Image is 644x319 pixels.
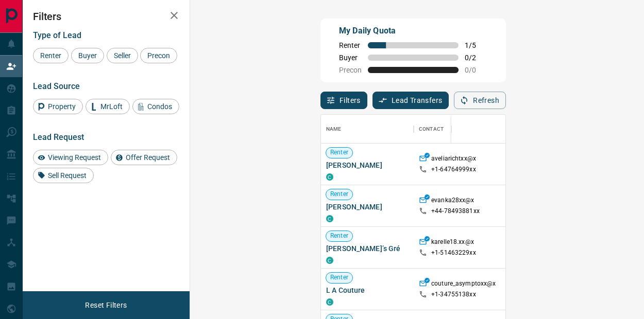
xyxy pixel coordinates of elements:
div: Name [326,115,342,144]
div: condos.ca [326,215,333,222]
div: Sell Request [33,168,94,183]
p: +1- 51463229xx [431,249,476,257]
span: Seller [110,51,134,60]
p: couture_asymptoxx@x [431,279,496,290]
p: +1- 64764999xx [431,165,476,174]
span: Renter [326,273,352,282]
span: Lead Source [33,81,80,91]
span: MrLoft [97,102,126,111]
div: Viewing Request [33,150,108,165]
span: Renter [326,232,352,240]
span: [PERSON_NAME] [326,160,409,170]
span: 0 / 0 [465,66,487,74]
p: aveliarichtxx@x [431,154,476,165]
span: 1 / 5 [465,41,487,49]
div: MrLoft [86,99,130,114]
p: evanka28xx@x [431,196,474,207]
button: Refresh [454,92,506,109]
h2: Filters [33,10,179,23]
button: Filters [320,92,367,109]
span: Lead Request [33,132,84,142]
span: L A Couture [326,285,409,295]
span: Buyer [75,51,100,60]
span: [PERSON_NAME] [326,202,409,212]
span: Offer Request [122,153,174,162]
span: Condos [144,102,176,111]
div: Renter [33,48,69,63]
span: Renter [37,51,65,60]
span: Type of Lead [33,30,81,40]
div: Offer Request [111,150,177,165]
span: Buyer [339,54,362,62]
div: Seller [107,48,138,63]
button: Lead Transfers [372,92,449,109]
div: Condos [132,99,179,114]
span: [PERSON_NAME]’s Gré [326,243,409,254]
span: Precon [339,66,362,74]
div: Buyer [71,48,104,63]
div: Contact [419,115,444,144]
span: Property [44,102,79,111]
span: Viewing Request [44,153,105,162]
span: Renter [326,148,352,157]
span: Renter [326,190,352,199]
p: My Daily Quota [339,25,487,37]
span: Precon [144,51,174,60]
span: Renter [339,41,362,49]
span: Sell Request [44,171,90,180]
div: Name [321,115,414,144]
p: +1- 34755138xx [431,290,476,299]
div: Precon [140,48,177,63]
div: condos.ca [326,173,333,181]
span: 0 / 2 [465,54,487,62]
button: Reset Filters [78,296,133,314]
p: +44- 78493881xx [431,207,480,216]
p: karelle18.xx@x [431,238,474,249]
div: condos.ca [326,257,333,264]
div: condos.ca [326,298,333,306]
div: Property [33,99,83,114]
